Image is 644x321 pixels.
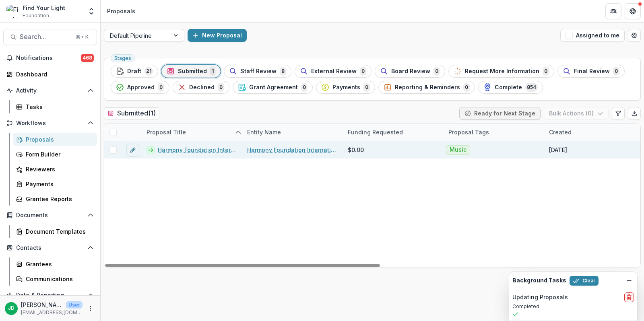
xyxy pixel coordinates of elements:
button: External Review0 [295,65,372,78]
div: Funding Requested [343,123,444,141]
span: 0 [301,83,308,92]
button: Open Activity [3,84,97,97]
span: Notifications [16,55,81,62]
span: 0 [360,67,366,76]
span: Staff Review [240,68,277,75]
button: Open table manager [628,29,641,42]
div: Created [544,128,576,136]
svg: sorted ascending [235,129,242,136]
button: Open Documents [3,209,97,222]
nav: breadcrumb [104,5,138,17]
button: Reporting & Reminders0 [378,81,475,94]
button: Board Review0 [375,65,445,78]
button: Export table data [628,107,641,120]
span: 0 [613,67,619,76]
button: New Proposal [188,29,247,42]
div: Document Templates [26,227,91,236]
a: Reviewers [13,163,97,176]
button: Edit table settings [612,107,625,120]
button: Dismiss [624,276,634,285]
a: Proposals [13,133,97,146]
a: Communications [13,272,97,286]
button: More [86,304,95,313]
button: Staff Review8 [224,65,291,78]
span: 854 [525,83,538,92]
div: ⌘ + K [74,33,90,41]
span: Stages [114,56,131,61]
img: Find Your Light [6,5,19,18]
div: [DATE] [549,146,567,154]
button: Open Contacts [3,241,97,254]
span: Documents [16,212,84,219]
span: 0 [543,67,549,76]
span: Contacts [16,245,84,251]
button: Request More Information0 [448,65,554,78]
button: edit [126,144,139,156]
div: Proposal Tags [444,123,544,141]
span: External Review [311,68,357,75]
h2: Submitted ( 1 ) [104,107,159,119]
a: Form Builder [13,148,97,161]
span: 21 [144,67,153,76]
span: Grant Agreement [249,84,298,91]
button: Ready for Next Stage [459,107,541,120]
div: Tasks [26,103,91,111]
a: Harmony Foundation International, Inc. - 2025 - Find Your Light Foundation 25/26 RFP Grant Applic... [158,146,237,154]
span: Complete [495,84,522,91]
div: Jeffrey Dollinger [8,306,14,311]
h2: Updating Proposals [512,294,568,301]
a: Payments [13,177,97,191]
div: Proposal Title [142,123,242,141]
div: Entity Name [242,128,286,136]
span: Search... [20,33,71,41]
button: Payments0 [316,81,375,94]
button: Get Help [625,3,641,19]
a: Grantees [13,257,97,271]
span: Foundation [23,12,49,19]
a: Dashboard [3,68,97,81]
div: Reviewers [26,165,91,173]
div: Grantee Reports [26,195,91,203]
span: Payments [332,84,360,91]
span: 0 [463,83,470,92]
p: Completed [512,303,634,310]
button: Final Review0 [557,65,625,78]
h2: Background Tasks [512,277,566,284]
div: Proposals [107,7,135,15]
a: Document Templates [13,225,97,238]
span: $0.00 [348,146,364,154]
span: Final Review [574,68,610,75]
div: Proposal Title [142,128,191,136]
button: Bulk Actions (0) [544,107,609,120]
span: Data & Reporting [16,292,84,299]
span: 1 [210,67,215,76]
span: Workflows [16,120,84,127]
button: Draft21 [111,65,158,78]
span: 0 [363,83,370,92]
span: Board Review [391,68,430,75]
span: Activity [16,87,84,94]
button: Submitted1 [161,65,221,78]
button: Open entity switcher [86,3,97,19]
div: Dashboard [16,70,91,78]
div: Entity Name [242,123,343,141]
p: [EMAIL_ADDRESS][DOMAIN_NAME] [21,309,83,316]
span: 468 [81,54,94,62]
p: User [66,301,83,309]
button: Complete854 [478,81,543,94]
div: Find Your Light [23,4,65,12]
button: Approved0 [111,81,169,94]
span: Reporting & Reminders [395,84,460,91]
button: Search... [3,29,97,45]
button: Grant Agreement0 [233,81,313,94]
a: Tasks [13,100,97,113]
span: 0 [433,67,440,76]
div: Communications [26,275,91,283]
span: Draft [127,68,141,75]
a: Grantee Reports [13,192,97,206]
button: Open Workflows [3,117,97,130]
